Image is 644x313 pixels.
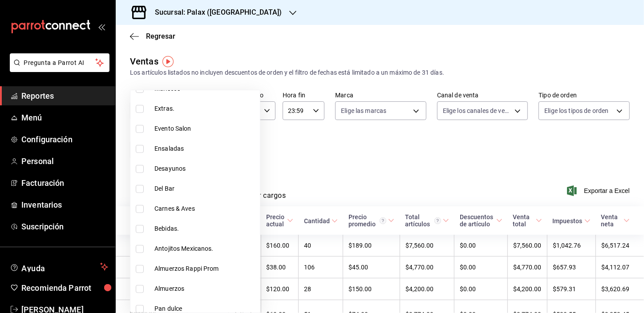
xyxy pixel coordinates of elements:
span: Del Bar [154,184,256,193]
span: Desayunos [154,164,256,173]
span: Almuerzos [154,284,256,293]
span: Evento Salon [154,124,256,133]
span: Bebidas. [154,224,256,233]
span: Antojitos Mexicanos. [154,244,256,253]
span: Carnes & Aves [154,204,256,213]
span: Extras. [154,104,256,113]
span: Almuerzos Rappi Prom [154,264,256,273]
img: Tooltip marker [162,56,174,67]
span: Ensaladas [154,144,256,153]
